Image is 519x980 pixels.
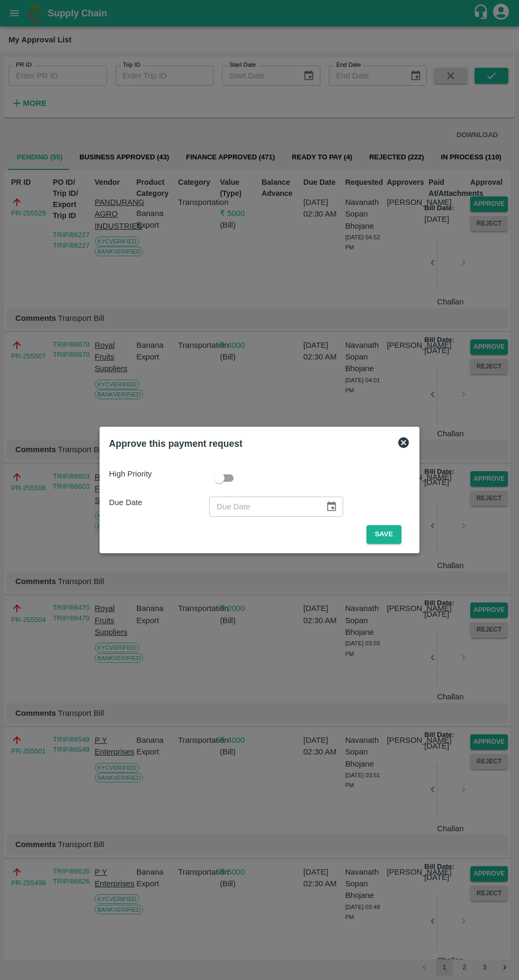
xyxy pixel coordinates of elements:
[109,497,209,508] p: Due Date
[109,468,209,480] p: High Priority
[109,438,243,449] b: Approve this payment request
[366,525,401,544] button: Save
[209,497,317,517] input: Due Date
[321,497,342,517] button: Choose date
